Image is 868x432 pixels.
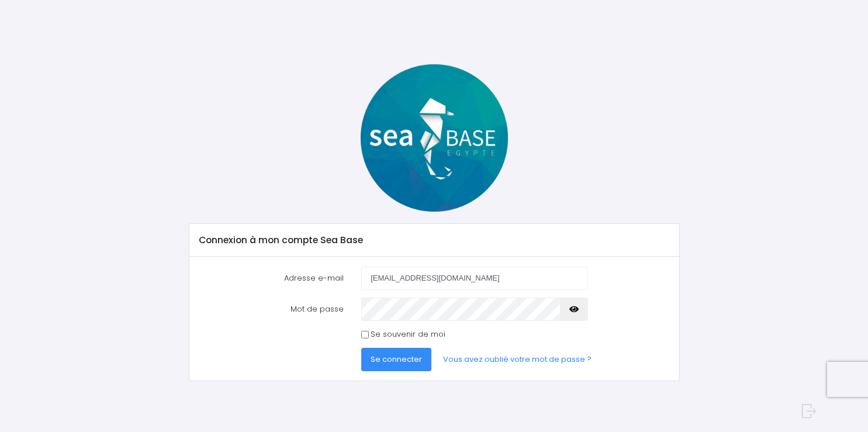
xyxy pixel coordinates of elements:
div: Connexion à mon compte Sea Base [189,224,679,257]
label: Mot de passe [190,298,352,321]
a: Vous avez oublié votre mot de passe ? [434,348,601,371]
label: Se souvenir de moi [371,329,445,340]
span: Se connecter [371,354,422,365]
label: Adresse e-mail [190,267,352,290]
button: Se connecter [361,348,431,371]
